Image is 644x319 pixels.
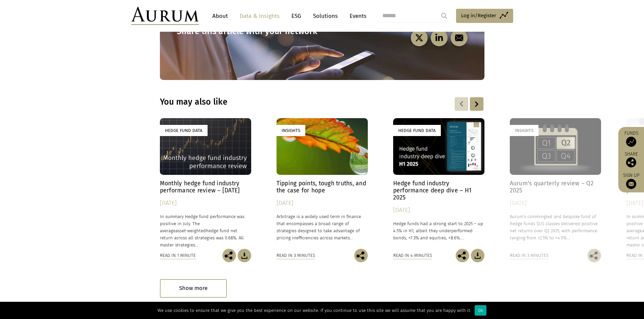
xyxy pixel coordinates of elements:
img: Share this post [588,249,601,262]
h4: Tipping points, tough truths, and the case for hope [277,180,368,194]
a: Insights Tipping points, tough truths, and the case for hope [DATE] Arbitrage is a widely used te... [277,118,368,249]
img: linkedin-black.svg [435,34,443,42]
a: Hedge Fund Data Hedge fund industry performance deep dive – H1 2025 [DATE] Hedge funds had a stro... [393,118,484,249]
div: Read in 1 minute [160,252,196,259]
div: Read in 4 minutes [393,252,432,259]
div: Hedge Fund Data [160,125,208,136]
img: Share this post [626,157,636,167]
div: Read in 3 minutes [510,252,548,259]
a: Sign up [622,172,641,189]
h4: Monthly hedge fund industry performance review – [DATE] [160,180,251,194]
img: Download Article [238,249,251,262]
div: Share [622,152,641,167]
img: Share this post [354,249,368,262]
h3: You may also like [160,97,397,107]
h4: Aurum’s quarterly review – Q2 2025 [510,180,601,194]
a: Data & Insights [236,10,283,22]
div: Insights [510,125,539,136]
p: Aurum’s commingled and bespoke fund of hedge funds $US classes delivered positive net returns ove... [510,213,601,242]
img: Sign up to our newsletter [626,179,636,189]
a: ESG [288,10,305,22]
img: Share this post [222,249,236,262]
span: asset-weighted [175,228,206,233]
div: [DATE] [160,198,251,208]
p: Hedge funds had a strong start to 2025 – up 4.5% in H1, albeit they underperformed bonds, +7.3% a... [393,220,484,241]
p: Arbitrage is a widely used term in finance that encompasses a broad range of strategies designed ... [277,213,368,242]
a: Solutions [310,10,341,22]
a: Hedge Fund Data Monthly hedge fund industry performance review – [DATE] [DATE] In summary Hedge f... [160,118,251,249]
a: Events [346,10,366,22]
div: Read in 3 minutes [277,252,315,259]
div: [DATE] [510,198,601,208]
img: Aurum [131,7,199,25]
input: Submit [437,9,451,23]
img: Share this post [456,249,469,262]
img: Access Funds [626,137,636,147]
h4: Hedge fund industry performance deep dive – H1 2025 [393,180,484,201]
div: Hedge Fund Data [393,125,441,136]
a: About [209,10,231,22]
img: Download Article [471,249,484,262]
img: email-black.svg [455,34,463,42]
span: Log in/Register [461,11,496,20]
p: In summary Hedge fund performance was positive in July. The average hedge fund net return across ... [160,213,251,249]
a: Funds [622,130,641,147]
a: Log in/Register [456,9,513,23]
img: twitter-black.svg [415,34,423,42]
div: Insights [277,125,305,136]
div: [DATE] [393,206,484,215]
div: Show more [160,279,227,298]
div: [DATE] [277,198,368,208]
div: Ok [475,305,486,316]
